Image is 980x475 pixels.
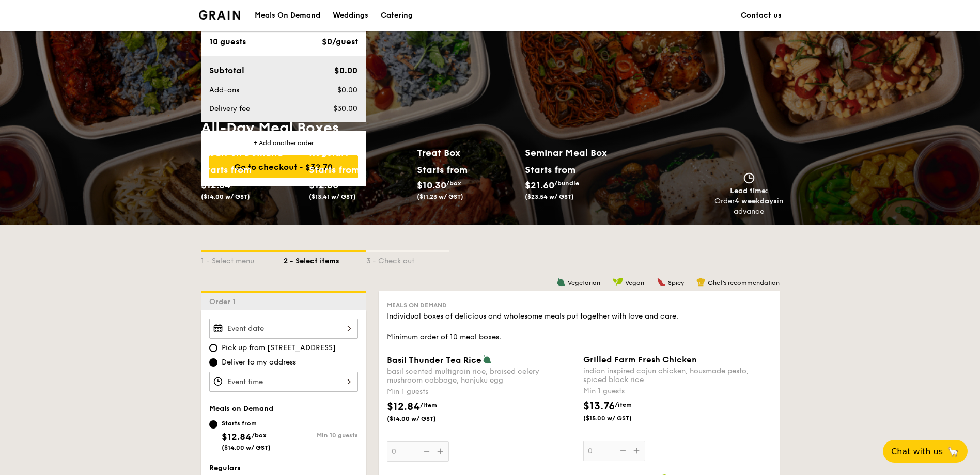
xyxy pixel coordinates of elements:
a: Logotype [199,10,241,20]
h1: All-Day Meal Boxes [201,119,633,137]
div: 10 guests [209,36,246,48]
img: icon-spicy.37a8142b.svg [657,277,666,287]
span: $12.30 [309,180,338,191]
span: Spicy [668,279,684,287]
span: $12.84 [201,180,231,191]
input: Starts from$12.84/box($14.00 w/ GST)Min 10 guests [209,420,217,429]
span: /item [420,402,437,409]
span: Basil Thunder Tea Rice [387,355,481,365]
span: /item [615,401,632,408]
span: Subtotal [209,66,244,75]
span: Vegetarian [568,279,600,287]
button: Chat with us🦙 [883,440,968,463]
div: Min 1 guests [387,387,575,397]
span: $12.84 [387,401,420,413]
span: 🦙 [947,446,959,457]
div: Starts from [222,419,271,427]
div: Order in advance [714,196,784,217]
span: ($15.00 w/ GST) [583,414,654,422]
div: $0/guest [322,36,358,48]
span: Delivery fee [209,104,250,113]
span: $0.00 [334,66,357,75]
img: Grain [199,10,241,20]
div: 2 - Select items [284,252,366,266]
span: ($14.00 w/ GST) [201,193,250,200]
span: ($14.00 w/ GST) [387,415,457,423]
img: icon-vegan.f8ff3823.svg [613,277,623,287]
div: Min 10 guests [284,432,358,439]
input: Event date [209,319,358,339]
span: /box [231,180,246,187]
span: ($23.54 w/ GST) [525,193,574,200]
h2: Meals on Demand [201,146,301,160]
span: $0.00 [337,86,357,94]
span: Grilled Farm Fresh Chicken [583,355,697,365]
span: ($13.41 w/ GST) [309,193,356,200]
h2: Seminar Meal Box [525,146,633,160]
div: Starts from [525,162,575,178]
span: $21.60 [525,180,554,191]
img: icon-vegetarian.fe4039eb.svg [556,277,566,287]
span: Regulars [209,464,241,472]
span: Chat with us [891,447,943,456]
div: Min 1 guests [583,386,771,397]
div: 1 - Select menu [201,252,284,266]
span: Lead time: [730,186,768,195]
div: Starts from [201,162,247,178]
div: Individual boxes of delicious and wholesome meals put together with love and care. Minimum order ... [387,311,771,342]
input: Pick up from [STREET_ADDRESS] [209,344,217,352]
span: Add-ons [209,86,239,94]
h2: Regulars [309,146,409,160]
input: Event time [209,372,358,392]
span: Pick up from [STREET_ADDRESS] [222,343,336,353]
div: 3 - Check out [366,252,449,266]
h2: Treat Box [417,146,517,160]
span: $13.76 [583,400,615,413]
span: Chef's recommendation [708,279,780,287]
img: icon-clock.2db775ea.svg [741,172,757,184]
span: Meals on Demand [387,302,447,309]
span: ($11.23 w/ GST) [417,193,463,200]
img: icon-vegetarian.fe4039eb.svg [483,355,492,364]
span: Vegan [625,279,644,287]
div: basil scented multigrain rice, braised celery mushroom cabbage, hanjuku egg [387,367,575,385]
div: Starts from [417,162,463,178]
div: Starts from [309,162,355,178]
span: $10.30 [417,180,446,191]
span: $30.00 [333,104,357,113]
span: ($14.00 w/ GST) [222,444,271,451]
span: Meals on Demand [209,404,273,413]
span: /box [446,180,461,187]
strong: 4 weekdays [735,197,777,205]
input: Deliver to my address [209,358,217,367]
div: indian inspired cajun chicken, housmade pesto, spiced black rice [583,367,771,384]
span: $12.84 [222,431,252,442]
span: /box [252,432,267,439]
span: Order 1 [209,297,240,306]
span: Deliver to my address [222,357,296,368]
span: /bundle [554,180,579,187]
img: icon-chef-hat.a58ddaea.svg [696,277,706,287]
